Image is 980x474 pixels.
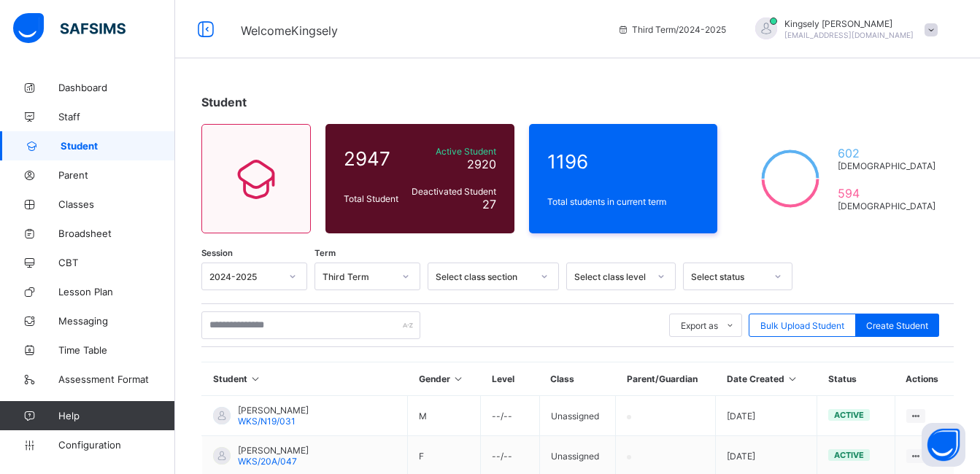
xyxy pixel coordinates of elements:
[481,362,540,396] th: Level
[58,315,175,327] span: Messaging
[436,271,532,282] div: Select class section
[834,450,864,460] span: active
[547,196,700,207] span: Total students in current term
[866,320,928,331] span: Create Student
[202,362,408,396] th: Student
[58,257,175,268] span: CBT
[547,150,700,173] span: 1196
[616,362,716,396] th: Parent/Guardian
[408,396,481,436] td: M
[340,190,406,208] div: Total Student
[58,82,175,93] span: Dashboard
[238,405,309,416] span: [PERSON_NAME]
[58,228,175,239] span: Broadsheet
[716,362,817,396] th: Date Created
[838,186,935,201] span: 594
[784,31,914,39] span: [EMAIL_ADDRESS][DOMAIN_NAME]
[58,169,175,181] span: Parent
[58,198,175,210] span: Classes
[691,271,765,282] div: Select status
[241,23,338,38] span: Welcome Kingsely
[238,416,296,427] span: WKS/N19/031
[681,320,718,331] span: Export as
[409,146,496,157] span: Active Student
[838,160,935,171] span: [DEMOGRAPHIC_DATA]
[409,186,496,197] span: Deactivated Student
[817,362,895,396] th: Status
[482,197,496,211] span: 27
[315,248,336,258] span: Term
[784,18,914,29] span: Kingsely [PERSON_NAME]
[323,271,393,282] div: Third Term
[838,146,935,160] span: 602
[467,157,496,171] span: 2920
[58,111,175,123] span: Staff
[201,95,247,109] span: Student
[344,147,402,170] span: 2947
[539,396,615,436] td: Unassigned
[834,410,864,420] span: active
[617,24,726,35] span: session/term information
[61,140,175,152] span: Student
[58,410,174,421] span: Help
[408,362,481,396] th: Gender
[574,271,649,282] div: Select class level
[452,373,465,384] i: Sort in Ascending Order
[238,456,297,467] span: WKS/20A/047
[922,423,965,467] button: Open asap
[58,286,175,298] span: Lesson Plan
[250,373,262,384] i: Sort in Ascending Order
[838,201,935,211] span: [DEMOGRAPHIC_DATA]
[13,13,126,44] img: safsims
[58,373,175,385] span: Assessment Format
[716,396,817,436] td: [DATE]
[539,362,615,396] th: Class
[760,320,844,331] span: Bulk Upload Student
[741,18,945,42] div: KingselyGabriel
[209,271,280,282] div: 2024-2025
[481,396,540,436] td: --/--
[787,373,799,384] i: Sort in Ascending Order
[238,445,309,456] span: [PERSON_NAME]
[58,344,175,356] span: Time Table
[58,439,174,451] span: Configuration
[895,362,954,396] th: Actions
[201,248,233,258] span: Session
